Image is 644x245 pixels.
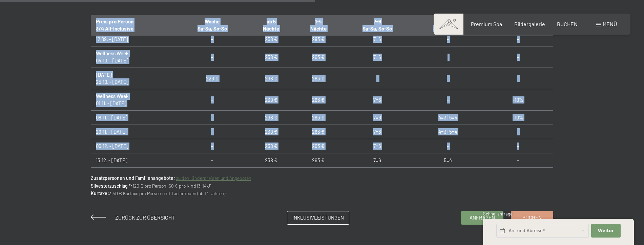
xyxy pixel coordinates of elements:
[91,174,553,197] p: 120 € pro Person, 60 € pro Kind (3-14 J) 3,40 € Kurtaxe pro Person und Tag erhoben (ab 14 Jahren)
[295,125,342,139] td: 263 €
[461,211,503,224] a: Anfragen
[295,46,342,68] td: 263 €
[177,125,248,139] td: -
[248,32,295,46] td: 258 €
[248,153,295,168] td: 238 €
[287,211,349,224] a: Inklusivleistungen
[342,139,413,153] td: 7=6
[295,153,342,168] td: 263 €
[91,139,177,153] td: 06.12. - [DATE]
[91,89,177,111] td: 01.11. - [DATE]
[413,139,483,153] td: -
[413,125,483,139] td: 4=3 | 5=4
[115,214,175,221] span: Zurück zur Übersicht
[177,89,248,111] td: -
[295,32,342,46] td: 283 €
[483,111,553,125] td: -10%
[91,175,175,181] strong: Zusatzpersonen und Familienangebote:
[483,46,553,68] td: -
[96,72,112,78] strong: [DATE]
[96,93,129,99] strong: Wellness Week
[248,139,295,153] td: 238 €
[177,32,248,46] td: -
[603,21,617,27] span: Menü
[177,68,248,89] td: 226 €
[598,228,614,234] span: Weiter
[471,21,502,27] a: Premium Spa
[342,125,413,139] td: 7=6
[342,111,413,125] td: 7=6
[483,153,553,168] td: -
[483,68,553,89] td: -
[413,111,483,125] td: 4=3 | 5=4
[413,32,483,46] td: -
[342,14,413,36] th: 7=6 Sa-Sa, So-So
[248,111,295,125] td: 238 €
[514,21,545,27] a: Bildergalerie
[91,190,109,196] strong: Kurtaxe:
[292,214,344,221] span: Inklusivleistungen
[177,139,248,153] td: -
[248,89,295,111] td: 238 €
[295,139,342,153] td: 263 €
[248,68,295,89] td: 238 €
[295,111,342,125] td: 263 €
[91,68,177,89] td: 25.10. - [DATE]
[295,14,342,36] th: 1-4 Nächte
[177,14,248,36] th: Woche Sa-Sa, So-So
[557,21,578,27] a: BUCHEN
[91,46,177,68] td: 04.10. - [DATE]
[91,214,175,221] a: Zurück zur Übersicht
[295,89,342,111] td: 263 €
[470,214,495,221] span: Anfragen
[248,14,295,36] th: ab 5 Nächte
[91,14,177,36] th: Preis pro Person 3/4 All-Inclusive
[91,32,177,46] td: 12.09. - [DATE]
[413,68,483,89] td: -
[342,32,413,46] td: 7=6
[295,68,342,89] td: 263 €
[342,153,413,168] td: 7=6
[413,14,483,36] th: 4=3 So-Do, Mo-Fr
[177,46,248,68] td: -
[177,111,248,125] td: -
[342,46,413,68] td: 7=6
[483,32,553,46] td: -
[91,125,177,139] td: 29.11. - [DATE]
[483,125,553,139] td: -
[342,68,413,89] td: -
[413,153,483,168] td: 5=4
[177,153,248,168] td: -
[248,46,295,68] td: 238 €
[483,139,553,153] td: -
[342,89,413,111] td: 7=6
[483,89,553,111] td: -10%
[91,183,132,189] strong: Silvesterzuschlag *:
[176,175,251,181] a: zu den Kinderpreisen und Angeboten
[91,111,177,125] td: 08.11. - [DATE]
[591,224,620,238] button: Weiter
[248,125,295,139] td: 238 €
[96,50,129,56] strong: Wellness Week
[413,89,483,111] td: -
[91,153,177,168] td: 13.12. - [DATE]
[483,211,513,216] span: Schnellanfrage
